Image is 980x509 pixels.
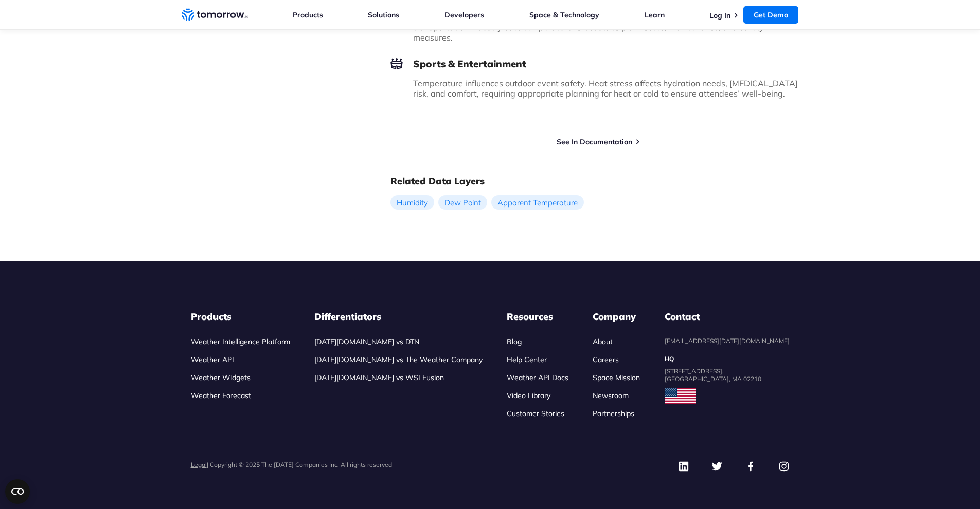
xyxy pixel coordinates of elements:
[665,367,790,383] dd: [STREET_ADDRESS], [GEOGRAPHIC_DATA], MA 02210
[444,10,484,20] a: Developers
[665,311,790,323] dt: Contact
[438,195,487,210] a: Dew Point
[507,373,568,382] a: Weather API Docs
[191,311,290,323] h3: Products
[507,355,547,364] a: Help Center
[293,10,323,20] a: Products
[645,10,665,20] a: Learn
[390,195,434,210] a: Humidity
[314,337,419,346] a: [DATE][DOMAIN_NAME] vs DTN
[507,391,550,400] a: Video Library
[390,175,799,187] h2: Related Data Layers
[593,355,619,364] a: Careers
[711,461,723,472] img: Twitter
[314,373,444,382] a: [DATE][DOMAIN_NAME] vs WSI Fusion
[745,461,756,472] img: Facebook
[665,311,790,383] dl: contact details
[593,373,640,382] a: Space Mission
[191,337,290,346] a: Weather Intelligence Platform
[507,409,564,418] a: Customer Stories
[557,137,632,146] a: See In Documentation
[593,337,613,346] a: About
[491,195,584,210] a: Apparent Temperature
[390,58,799,70] h3: Sports & Entertainment
[593,311,640,323] h3: Company
[314,355,483,364] a: [DATE][DOMAIN_NAME] vs The Weather Company
[678,461,689,472] img: Linkedin
[743,6,798,24] a: Get Demo
[191,355,234,364] a: Weather API
[413,78,799,99] p: Temperature influences outdoor event safety. Heat stress affects hydration needs, [MEDICAL_DATA] ...
[507,337,522,346] a: Blog
[191,373,251,382] a: Weather Widgets
[191,461,207,468] a: Legal
[665,388,696,404] img: usa flag
[593,391,629,400] a: Newsroom
[529,10,599,20] a: Space & Technology
[191,391,251,400] a: Weather Forecast
[778,461,790,472] img: Instagram
[314,311,483,323] h3: Differentiators
[191,461,392,468] p: | Copyright © 2025 The [DATE] Companies Inc. All rights reserved
[507,311,568,323] h3: Resources
[593,409,634,418] a: Partnerships
[665,355,790,363] dt: HQ
[182,7,248,23] a: Home link
[665,337,790,345] a: [EMAIL_ADDRESS][DATE][DOMAIN_NAME]
[5,479,30,504] button: Open CMP widget
[709,11,730,20] a: Log In
[368,10,399,20] a: Solutions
